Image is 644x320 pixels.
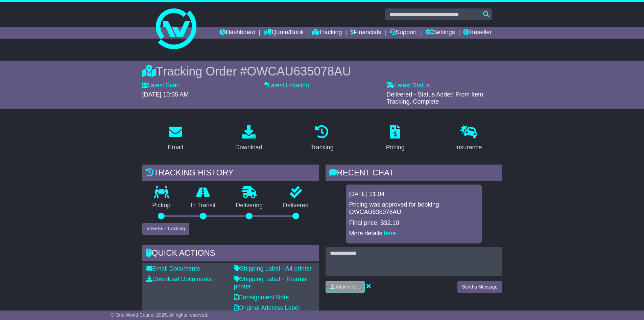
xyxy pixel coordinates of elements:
p: Pricing was approved for booking OWCAU635078AU. [349,201,478,216]
label: Latest Location [264,82,309,89]
div: Quick Actions [142,245,319,263]
span: [DATE] 10:55 AM [142,91,189,98]
div: Tracking history [142,165,319,183]
a: Consignment Note [234,294,289,301]
a: Email Documents [146,265,200,272]
p: More details: . [349,230,478,237]
p: In Transit [181,202,226,209]
p: Delivering [226,202,273,209]
div: Email [168,143,183,152]
div: Tracking Order # [142,64,502,79]
div: RECENT CHAT [326,165,502,183]
a: Dashboard [219,27,256,39]
p: Delivered [273,202,319,209]
a: Download [231,123,267,154]
span: OWCAU635078AU [247,64,351,78]
a: Shipping Label - A4 printer [234,265,312,272]
label: Latest Scan [142,82,180,89]
div: Tracking [310,143,333,152]
a: Tracking [306,123,338,154]
span: © One World Courier 2025. All rights reserved. [111,312,209,318]
div: Pricing [386,143,405,152]
a: Settings [425,27,455,39]
a: Original Address Label [234,304,300,311]
p: Final price: $32.10. [349,219,478,227]
div: Download [235,143,262,152]
a: Insurance [451,123,486,154]
label: Latest Status [386,82,430,89]
div: Insurance [455,143,482,152]
a: Financials [350,27,381,39]
a: Pricing [382,123,409,154]
a: Download Documents [146,276,212,282]
a: Reseller [463,27,492,39]
button: View Full Tracking [142,223,189,235]
a: Shipping Label - Thermal printer [234,276,308,290]
div: [DATE] 11:04 [349,191,479,198]
a: Email [163,123,187,154]
button: Send a Message [457,281,502,293]
p: Pickup [142,202,181,209]
a: Tracking [312,27,342,39]
a: Quote/Book [264,27,304,39]
span: Delivered - Status Added From Item Tracking. Complete [386,91,483,105]
a: here [384,230,396,237]
a: Support [389,27,417,39]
